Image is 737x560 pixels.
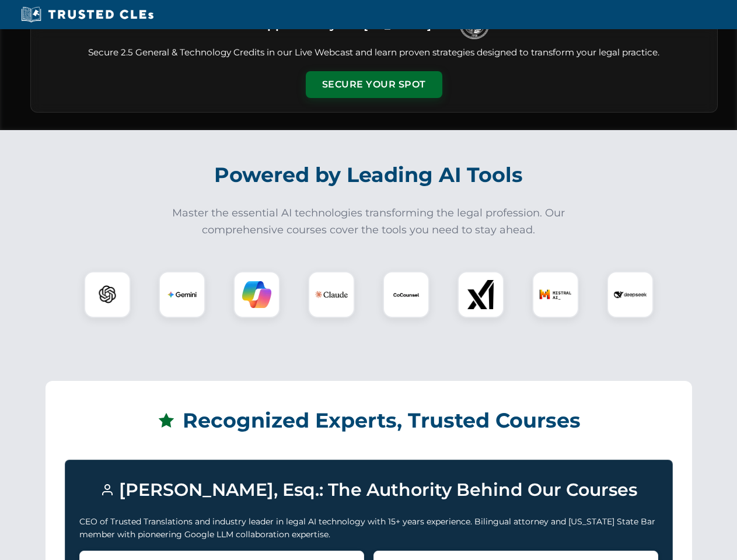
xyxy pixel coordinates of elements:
[159,271,205,318] div: Gemini
[79,515,658,541] p: CEO of Trusted Translations and industry leader in legal AI technology with 15+ years experience....
[165,205,573,239] p: Master the essential AI technologies transforming the legal profession. Our comprehensive courses...
[392,280,421,309] img: CoCounsel Logo
[539,278,572,311] img: Mistral AI Logo
[90,278,124,311] img: ChatGPT Logo
[466,280,495,309] img: xAI Logo
[233,271,280,318] div: Copilot
[46,155,692,195] h2: Powered by Leading AI Tools
[315,278,348,311] img: Claude Logo
[457,271,504,318] div: xAI
[79,474,658,506] h3: [PERSON_NAME], Esq.: The Authority Behind Our Courses
[308,271,355,318] div: Claude
[65,400,673,441] h2: Recognized Experts, Trusted Courses
[18,6,157,23] img: Trusted CLEs
[532,271,579,318] div: Mistral AI
[306,71,442,98] button: Secure Your Spot
[614,278,647,311] img: DeepSeek Logo
[45,46,703,60] p: Secure 2.5 General & Technology Credits in our Live Webcast and learn proven strategies designed ...
[242,280,271,309] img: Copilot Logo
[84,271,131,318] div: ChatGPT
[607,271,654,318] div: DeepSeek
[383,271,429,318] div: CoCounsel
[167,280,197,309] img: Gemini Logo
